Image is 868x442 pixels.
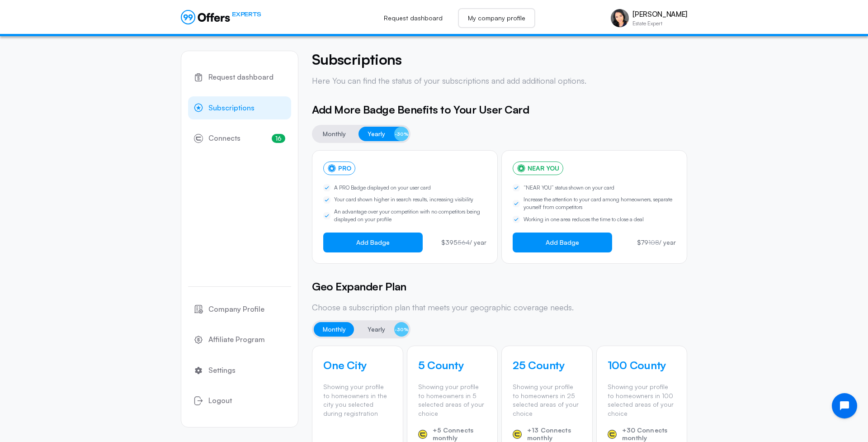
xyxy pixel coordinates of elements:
span: +13 Connects monthly [527,427,581,442]
span: +5 Connects monthly [433,427,487,442]
a: Connects16 [188,127,291,150]
h4: Subscriptions [312,51,687,68]
a: Affiliate Program [188,328,291,352]
h4: 100 County [608,357,676,373]
span: +30 Connects monthly [622,427,676,442]
h4: One City [323,357,392,373]
img: Yashmit Gutierrez [611,9,629,27]
p: $79 / year [637,239,676,246]
button: Add Badge [513,233,612,252]
span: Company Profile [208,304,264,315]
span: A PRO Badge displayed on your user card [334,184,431,192]
p: Estate Expert [632,21,687,26]
span: Connects [208,133,241,144]
a: My company profile [458,8,535,28]
span: Logout [208,395,232,407]
p: Showing your profile to homeowners in 5 selected areas of your choice [418,382,487,418]
p: Here You can find the status of your subscriptions and add additional options. [312,75,687,86]
button: Logout [188,389,291,413]
span: Add Badge [546,239,579,246]
button: Monthly [314,127,355,141]
span: Increase the attention to your card among homeowners, separate yourself from competitors [524,196,676,211]
a: Request dashboard [188,66,291,89]
span: Your card shown higher in search results, increasing visibility [334,196,473,204]
h4: 25 County [513,357,581,373]
span: Request dashboard [208,71,274,83]
span: Affiliate Program [208,334,265,346]
a: Subscriptions [188,96,291,120]
button: Yearly-30% [359,322,409,337]
span: -30% [394,127,409,141]
span: 108 [648,238,659,246]
p: Showing your profile to homeowners in 100 selected areas of your choice [608,382,676,418]
span: Add Badge [356,239,390,246]
span: EXPERTS [232,10,261,19]
span: An advantage over your competition with no competitors being displayed on your profile [334,208,486,223]
span: -30% [394,322,409,337]
span: Working in one area reduces the time to close a deal [524,216,644,223]
button: Monthly [314,322,355,337]
p: Showing your profile to homeowners in 25 selected areas of your choice [513,382,581,418]
a: Request dashboard [374,8,453,28]
span: 564 [458,238,470,246]
h5: Geo Expander Plan [312,278,687,295]
p: $395 / year [441,239,486,246]
span: “NEAR YOU” status shown on your card [524,184,614,192]
button: Yearly-30% [359,127,409,141]
span: 16 [272,134,285,143]
p: Showing your profile to homeowners in the city you selected during registration [323,382,392,418]
span: PRO [338,165,351,171]
h4: 5 County [418,357,487,373]
span: Subscriptions [208,102,255,114]
p: Choose a subscription plan that meets your geographic coverage needs. [312,302,687,313]
span: Yearly [368,324,385,335]
h5: Add More Badge Benefits to Your User Card [312,101,687,118]
span: NEAR YOU [528,165,559,171]
a: EXPERTS [181,10,261,24]
button: Add Badge [323,233,423,252]
span: Yearly [368,128,385,139]
span: Settings [208,365,236,376]
span: Monthly [323,128,346,139]
span: Monthly [323,324,346,335]
a: Settings [188,359,291,382]
p: [PERSON_NAME] [632,10,687,19]
a: Company Profile [188,298,291,321]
